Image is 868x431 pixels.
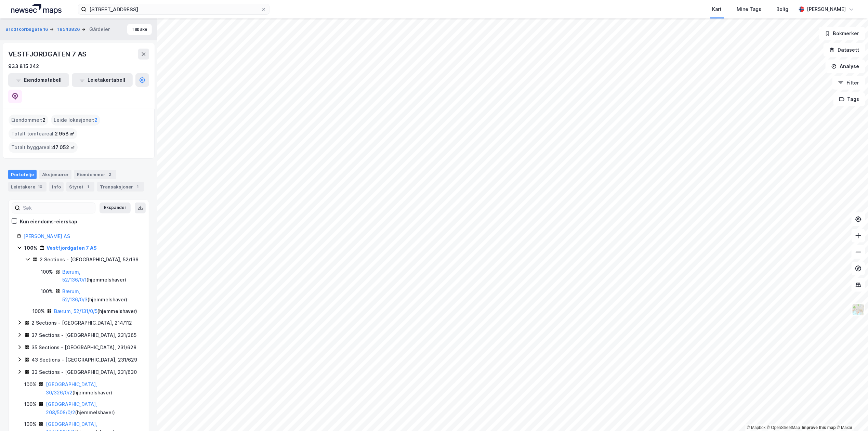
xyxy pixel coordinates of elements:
[834,398,868,431] iframe: Chat Widget
[32,307,45,315] div: 100%
[31,368,137,376] div: 33 Sections - [GEOGRAPHIC_DATA], 231/630
[54,307,137,315] div: ( hjemmelshaver )
[24,380,37,389] div: 100%
[51,115,100,126] div: Leide lokasjoner :
[37,183,44,190] div: 10
[737,5,762,13] div: Mine Tags
[72,73,133,87] button: Leietakertabell
[31,319,132,327] div: 2 Sections - [GEOGRAPHIC_DATA], 214/112
[97,182,144,192] div: Transaksjoner
[8,73,69,87] button: Eiendomstabell
[134,183,141,190] div: 1
[62,288,88,302] a: Bærum, 52/136/0/3
[833,92,865,106] button: Tags
[55,130,75,138] span: 2 958 ㎡
[42,116,45,124] span: 2
[66,182,94,192] div: Styret
[100,203,131,213] button: Ekspander
[8,170,37,179] div: Portefølje
[40,256,139,264] div: 2 Sections - [GEOGRAPHIC_DATA], 52/136
[24,244,37,252] div: 100%
[9,142,78,153] div: Totalt byggareal :
[46,380,141,397] div: ( hjemmelshaver )
[8,49,88,60] div: VESTFJORDGATEN 7 AS
[62,268,141,284] div: ( hjemmelshaver )
[824,43,865,57] button: Datasett
[47,245,97,251] a: Vestfjordgaten 7 AS
[819,27,865,40] button: Bokmerker
[87,4,261,14] input: Søk på adresse, matrikkel, gårdeiere, leietakere eller personer
[89,25,110,34] div: Gårdeier
[11,4,62,14] img: logo.a4113a55bc3d86da70a041830d287a7e.svg
[107,171,114,178] div: 2
[94,116,97,124] span: 2
[49,182,64,192] div: Info
[20,203,95,213] input: Søk
[52,143,75,152] span: 47 052 ㎡
[832,76,865,90] button: Filter
[46,381,97,395] a: [GEOGRAPHIC_DATA], 30/326/0/2
[31,343,136,352] div: 35 Sections - [GEOGRAPHIC_DATA], 231/628
[24,400,37,408] div: 100%
[807,5,846,13] div: [PERSON_NAME]
[767,425,800,430] a: OpenStreetMap
[24,420,37,428] div: 100%
[62,269,87,283] a: Bærum, 52/136/0/1
[852,303,865,316] img: Z
[54,308,97,314] a: Bærum, 52/131/0/5
[74,170,116,179] div: Eiendommer
[826,60,865,73] button: Analyse
[31,356,137,364] div: 43 Sections - [GEOGRAPHIC_DATA], 231/629
[23,233,70,239] a: [PERSON_NAME] AS
[41,268,53,276] div: 100%
[5,26,50,33] button: Brodtkorbsgate 16
[8,182,47,192] div: Leietakere
[46,400,141,417] div: ( hjemmelshaver )
[62,287,141,304] div: ( hjemmelshaver )
[41,287,53,296] div: 100%
[20,218,77,226] div: Kun eiendoms-eierskap
[8,62,39,70] div: 933 815 242
[46,401,97,415] a: [GEOGRAPHIC_DATA], 208/508/0/2
[712,5,722,13] div: Kart
[777,5,789,13] div: Bolig
[39,170,71,179] div: Aksjonærer
[57,26,81,33] button: 18543826
[127,24,152,35] button: Tilbake
[9,128,77,139] div: Totalt tomteareal :
[9,115,48,126] div: Eiendommer :
[802,425,836,430] a: Improve this map
[85,183,92,190] div: 1
[747,425,766,430] a: Mapbox
[31,331,136,339] div: 37 Sections - [GEOGRAPHIC_DATA], 231/365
